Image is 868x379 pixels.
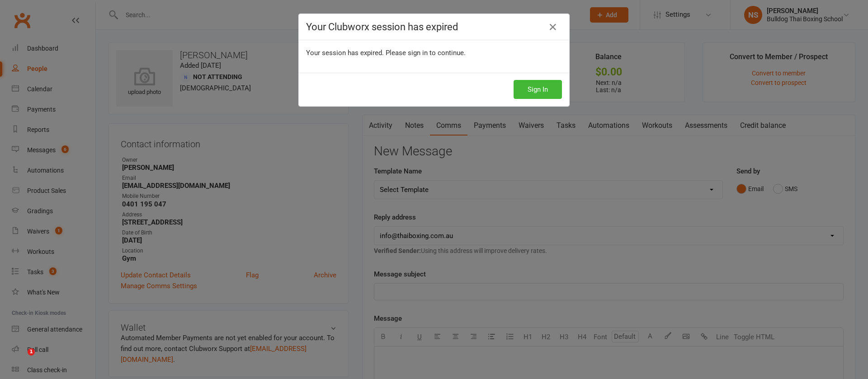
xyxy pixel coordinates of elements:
span: Your session has expired. Please sign in to continue. [306,49,466,57]
span: 1 [28,348,35,356]
iframe: Intercom live chat [9,348,31,370]
button: Sign In [514,80,562,99]
a: Close [546,20,560,34]
h4: Your Clubworx session has expired [306,21,562,33]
